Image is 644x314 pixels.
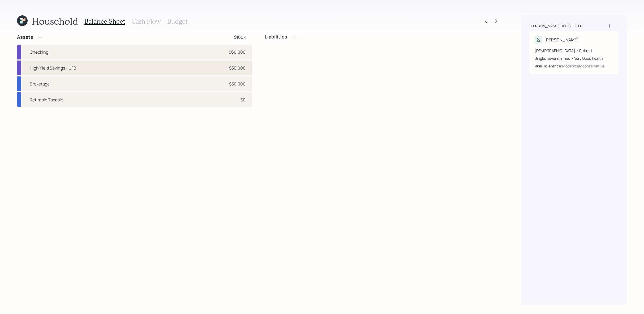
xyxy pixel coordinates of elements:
[544,37,579,43] div: [PERSON_NAME]
[229,81,246,87] div: $50,000
[535,63,562,68] b: Risk Tolerance:
[30,49,48,55] div: Checking
[32,15,78,27] h1: Household
[229,49,246,55] div: $60,000
[30,81,50,87] div: Brokerage
[229,65,246,71] div: $50,000
[535,55,613,61] div: Single, never married • Very Good health
[535,48,613,53] div: [DEMOGRAPHIC_DATA] • Retired
[241,97,246,103] div: $0
[131,18,161,25] h3: Cash Flow
[265,34,287,40] h4: Liabilities
[84,18,125,25] h3: Balance Sheet
[562,63,604,69] div: Moderately conservative
[30,97,63,103] div: Retirable Taxable
[17,34,33,40] h4: Assets
[529,23,582,29] div: [PERSON_NAME] household
[167,18,187,25] h3: Budget
[30,65,76,71] div: High Yield Savings - UFB
[234,34,246,40] div: $160k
